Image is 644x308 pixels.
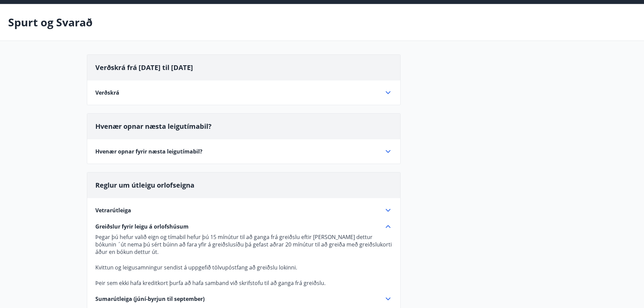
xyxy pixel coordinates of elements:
p: Þeir sem ekki hafa kreditkort þurfa að hafa samband við skrifstofu til að ganga frá greiðslu. [95,279,392,287]
div: Vetrarútleiga [95,206,392,214]
p: Kvittun og leigusamningur sendist á uppgefið tölvupóstfang að greiðslu lokinni. [95,264,392,271]
span: Sumarútleiga (júní-byrjun til september) [95,295,205,303]
p: Þegar þú hefur valið eign og tímabil hefur þú 15 mínútur til að ganga frá greiðslu eftir [PERSON_... [95,233,392,256]
span: Vetrarútleiga [95,207,131,214]
span: Verðskrá [95,89,119,96]
div: Hvenær opnar fyrir næsta leigutímabil? [95,147,392,156]
span: Greiðslur fyrir leigu á orlofshúsum [95,223,189,230]
span: Verðskrá frá [DATE] til [DATE] [95,63,193,72]
div: Greiðslur fyrir leigu á orlofshúsum [95,231,392,287]
div: Greiðslur fyrir leigu á orlofshúsum [95,222,392,231]
div: Sumarútleiga (júní-byrjun til september) [95,295,392,303]
span: Hvenær opnar fyrir næsta leigutímabil? [95,148,202,155]
span: Reglur um útleigu orlofseigna [95,181,194,190]
span: Hvenær opnar næsta leigutímabil? [95,122,212,131]
p: Spurt og Svarað [8,15,93,30]
div: Verðskrá [95,89,392,97]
